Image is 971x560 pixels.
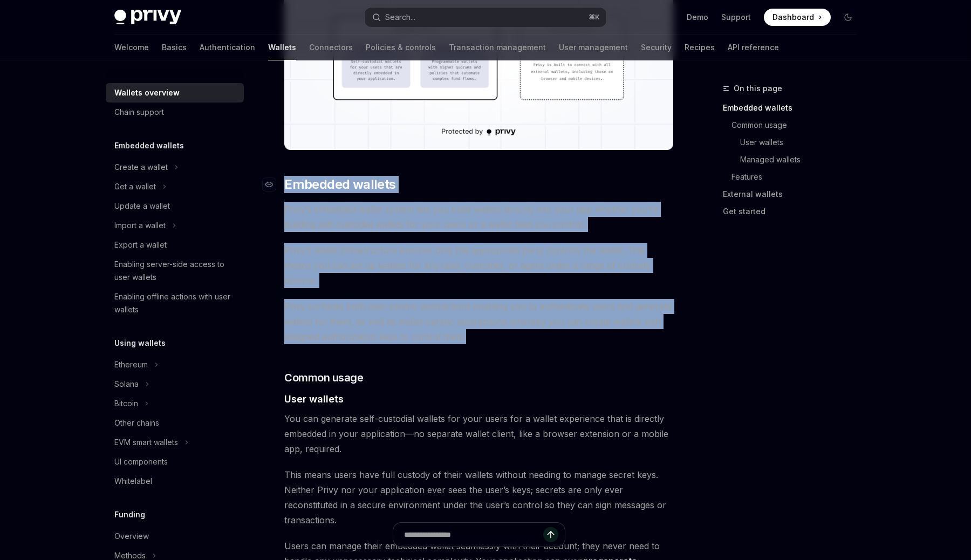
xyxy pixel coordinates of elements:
div: Ethereum [114,358,148,371]
h5: Funding [114,508,145,521]
span: Embedded wallets [284,176,395,193]
div: Export a wallet [114,238,167,251]
a: Embedded wallets [723,99,865,117]
a: Transaction management [449,35,546,60]
a: Authentication [200,35,255,60]
img: dark logo [114,10,181,25]
a: Support [721,12,751,23]
a: Welcome [114,35,149,60]
div: Enabling offline actions with user wallets [114,290,237,316]
span: You can generate self-custodial wallets for your users for a wallet experience that is directly e... [284,411,673,456]
a: Common usage [731,117,865,134]
div: Bitcoin [114,397,138,410]
span: This means users have full custody of their wallets without needing to manage secret keys. Neithe... [284,467,673,528]
a: Update a wallet [106,196,244,216]
a: Policies & controls [366,35,436,60]
div: Solana [114,378,139,391]
div: Get a wallet [114,180,156,193]
div: EVM smart wallets [114,436,178,449]
button: Send message [543,527,558,542]
div: Other chains [114,416,159,429]
a: Demo [687,12,708,23]
span: Common usage [284,370,363,385]
a: Security [641,35,672,60]
div: UI components [114,455,168,468]
button: Search...⌘K [365,8,606,27]
span: Privy surfaces both user-centric abstractions enabling you to authenticate users and generate wal... [284,299,673,344]
a: Overview [106,527,244,546]
a: Navigate to header [263,176,284,193]
a: Wallets overview [106,83,244,103]
a: UI components [106,452,244,472]
a: Get started [723,203,865,220]
a: Whitelabel [106,472,244,491]
span: User wallets [284,392,344,406]
div: Create a wallet [114,161,168,174]
a: Features [731,168,865,186]
span: Privy’s embedded wallet system lets you build wallets directly into your app whether you’re build... [284,202,673,232]
a: Chain support [106,103,244,122]
div: Import a wallet [114,219,166,232]
a: Wallets [268,35,296,60]
div: Update a wallet [114,200,170,213]
a: Recipes [685,35,715,60]
a: Connectors [309,35,353,60]
span: Dashboard [772,12,814,23]
a: Basics [162,35,187,60]
div: Wallets overview [114,86,180,99]
span: On this page [734,82,782,95]
div: Whitelabel [114,475,152,488]
a: User management [559,35,628,60]
span: ⌘ K [589,13,600,22]
div: Overview [114,530,149,543]
div: Enabling server-side access to user wallets [114,258,237,284]
button: Toggle dark mode [839,9,857,26]
a: Export a wallet [106,235,244,255]
a: User wallets [740,134,865,151]
h5: Embedded wallets [114,139,184,152]
a: Dashboard [764,9,831,26]
a: Other chains [106,413,244,433]
a: API reference [728,35,779,60]
a: Enabling server-side access to user wallets [106,255,244,287]
a: Managed wallets [740,151,865,168]
span: Privy’s wallet infrastructure ensures only the appropriate party controls the wallet. This means ... [284,243,673,288]
a: Enabling offline actions with user wallets [106,287,244,319]
div: Search... [385,11,415,24]
h5: Using wallets [114,337,166,350]
div: Chain support [114,106,164,119]
a: External wallets [723,186,865,203]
